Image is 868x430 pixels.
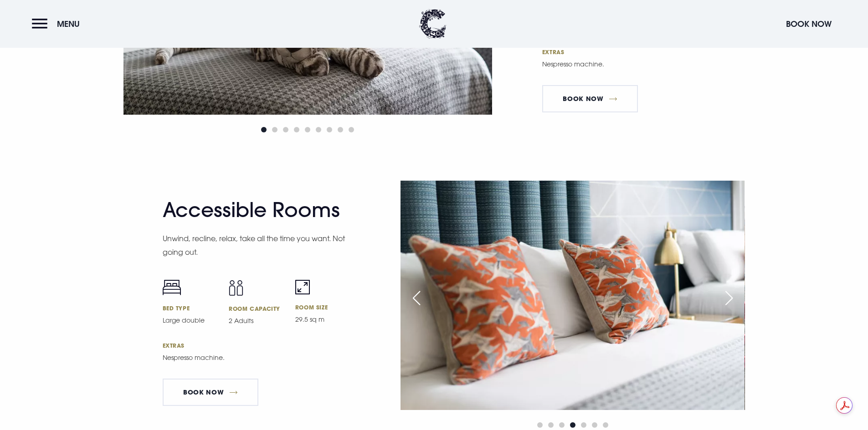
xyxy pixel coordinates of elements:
[229,316,284,326] p: 2 Adults
[338,127,343,132] span: Go to slide 8
[295,314,351,324] p: 29.5 sq m
[542,85,638,112] a: Book Now
[295,304,351,311] h6: Room Size
[401,181,745,410] img: Hotel in Bangor Northern Ireland
[542,59,729,69] p: Nespresso machine.
[163,353,349,363] p: Nespresso machine.
[272,127,277,132] span: Go to slide 2
[542,48,745,56] h6: Extras
[327,127,332,132] span: Go to slide 7
[603,422,608,428] span: Go to slide 7
[163,280,181,295] img: Bed icon
[581,422,586,428] span: Go to slide 5
[537,422,543,428] span: Go to slide 1
[283,127,288,132] span: Go to slide 3
[163,304,218,312] h6: Bed Type
[781,14,836,34] button: Book Now
[419,9,447,39] img: Clandeboye Lodge
[349,127,354,132] span: Go to slide 9
[57,19,80,29] span: Menu
[718,288,740,308] div: Next slide
[294,127,299,132] span: Go to slide 4
[316,127,321,132] span: Go to slide 6
[592,422,597,428] span: Go to slide 6
[405,288,428,308] div: Previous slide
[229,305,284,312] h6: Room Capacity
[261,127,267,132] span: Go to slide 1
[163,379,258,406] a: Book Now
[295,280,310,294] img: Room size icon
[570,422,575,428] span: Go to slide 4
[305,127,310,132] span: Go to slide 5
[559,422,565,428] span: Go to slide 3
[163,232,349,259] p: Unwind, recline, relax, take all the time you want. Not going out.
[163,342,351,349] h6: Extras
[32,14,84,34] button: Menu
[163,315,218,325] p: Large double
[163,198,340,222] h2: Accessible Rooms
[548,422,554,428] span: Go to slide 2
[229,280,243,296] img: Capacity icon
